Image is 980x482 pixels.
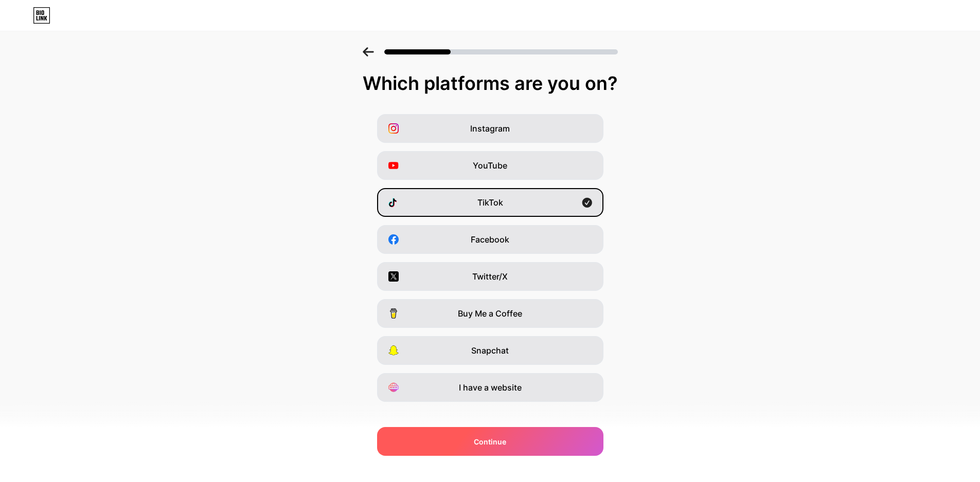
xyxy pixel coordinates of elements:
div: Which platforms are you on? [10,73,970,94]
span: Twitter/X [472,270,508,283]
span: I have a website [459,381,522,394]
span: Continue [474,436,506,447]
span: Buy Me a Coffee [458,307,522,320]
span: TikTok [477,196,503,209]
span: YouTube [473,159,507,172]
span: Facebook [471,233,509,246]
span: Snapchat [471,344,509,357]
span: Instagram [470,122,510,135]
